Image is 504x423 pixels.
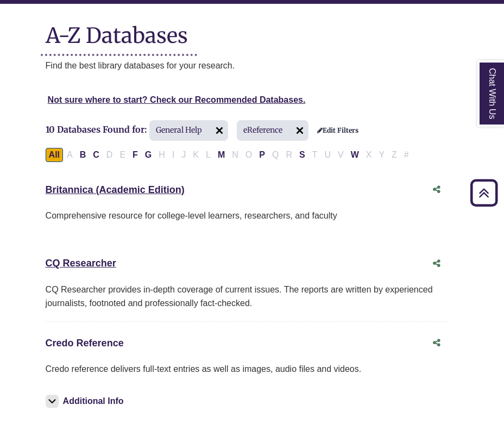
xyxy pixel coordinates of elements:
[46,209,448,223] p: Comprehensive resource for college-level learners, researchers, and faculty
[46,184,185,195] a: Britannica (Academic Edition)
[237,120,308,141] span: eReference
[46,124,147,135] span: 10 Databases Found for:
[46,362,448,376] p: Credo reference delivers full-text entries as well as images, audio files and videos.
[211,122,228,139] img: arr097.svg
[46,338,124,349] a: Credo Reference
[426,333,448,353] button: Share this database
[46,394,127,409] button: Additional Info
[142,148,155,162] button: Filter Results G
[291,122,308,139] img: arr097.svg
[256,148,268,162] button: Filter Results P
[467,185,501,200] a: Back to Top
[46,148,63,162] button: All
[348,148,362,162] button: Filter Results W
[77,148,90,162] button: Filter Results B
[46,258,116,269] a: CQ Researcher
[215,148,228,162] button: Filter Results M
[426,179,448,200] button: Share this database
[296,148,308,162] button: Filter Results S
[317,127,358,134] a: Edit Filters
[149,120,228,141] span: General Help
[46,283,448,310] div: CQ Researcher provides in-depth coverage of current issues. The reports are written by experience...
[46,59,448,73] p: Find the best library databases for your research.
[48,95,306,104] a: Not sure where to start? Check our Recommended Databases.
[46,15,448,48] h1: A-Z Databases
[426,253,448,274] button: Share this database
[129,148,141,162] button: Filter Results F
[46,150,413,159] div: Alpha-list to filter by first letter of database name
[90,148,103,162] button: Filter Results C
